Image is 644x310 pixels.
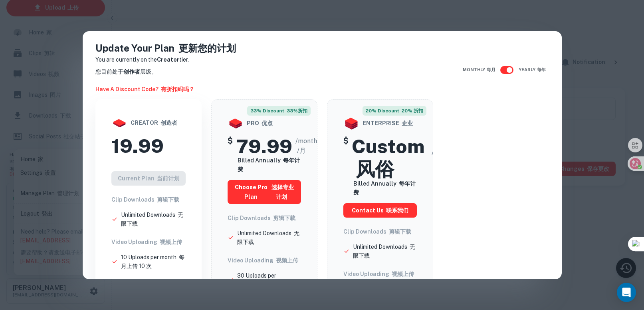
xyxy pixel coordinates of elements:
[352,135,428,181] h2: Custom
[157,56,179,63] strong: Creator
[297,147,306,154] font: /月
[356,158,394,180] font: 风俗
[111,115,186,131] div: creator
[273,215,295,221] font: 剪辑下载
[402,120,413,126] font: 企业
[276,257,298,264] font: 视频上传
[617,283,636,302] div: Open Intercom Messenger
[295,136,319,156] span: /month
[519,66,546,73] span: Yearly
[537,67,546,72] font: 每年
[237,229,301,246] p: Unlimited Downloads
[343,270,417,278] h6: Video Uploading
[343,135,349,181] h5: $
[228,256,301,265] h6: Video Uploading
[121,277,186,294] p: 100 GB Storage
[402,108,423,114] font: 20% 折扣
[343,227,417,236] h6: Clip Downloads
[343,203,417,218] button: Contact us 联系我们
[389,228,411,235] font: 剪辑下载
[160,239,182,245] font: 视频上传
[95,68,157,75] font: 您目前处于 层级。
[432,148,455,167] span: /month
[363,106,426,116] span: 20% discount
[228,116,301,132] div: pro
[95,41,236,55] h4: Update Your Plan
[343,116,417,132] div: enterprise
[353,244,415,259] font: 无限下载
[487,67,495,72] font: 每月
[228,135,233,158] h5: $
[161,86,194,92] font: 有折扣码吗？
[228,214,301,222] h6: Clip Downloads
[123,68,140,75] strong: 创作者
[95,85,194,94] h6: Have a discount code?
[463,66,495,73] span: Monthly
[111,134,164,158] h2: 19.99
[111,195,186,204] h6: Clip Downloads
[386,207,408,214] font: 联系我们
[238,156,301,174] h6: Billed Annually
[157,196,179,203] font: 剪辑下载
[247,106,311,116] span: 33% discount
[353,242,417,260] p: Unlimited Downloads
[236,135,292,158] h2: 79.99
[161,120,177,126] font: 创造者
[178,42,236,54] font: 更新您的计划
[262,120,273,126] font: 优点
[111,238,186,246] h6: Video Uploading
[287,108,307,114] font: 33%折扣
[353,179,416,197] h6: Billed Annually
[271,184,294,200] font: 选择专业计划
[121,210,186,228] p: Unlimited Downloads
[228,180,301,204] button: choose pro plan 选择专业计划
[92,82,198,96] button: Have a discount code? 有折扣码吗？
[392,271,414,277] font: 视频上传
[95,55,236,79] p: You are currently on the tier.
[237,271,301,289] p: 30 Uploads per month
[353,180,416,196] font: 每年计费
[121,253,186,270] p: 10 Uploads per month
